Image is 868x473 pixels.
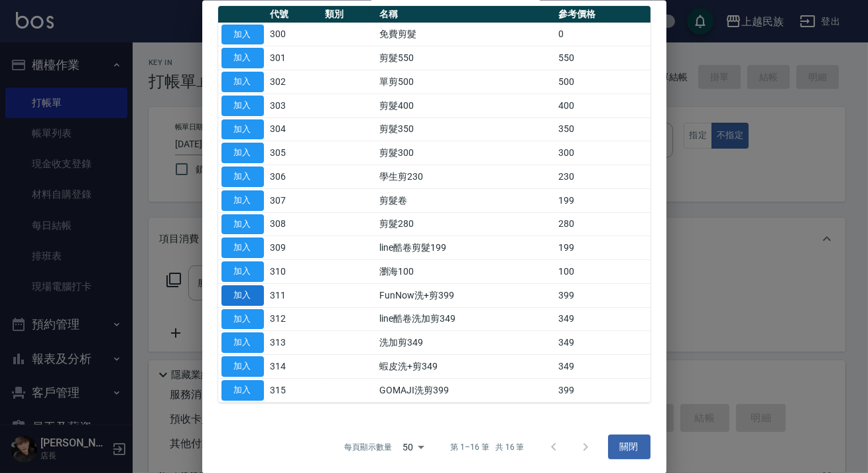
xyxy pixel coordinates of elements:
[267,330,322,354] td: 313
[267,70,322,94] td: 302
[555,378,650,402] td: 399
[344,440,392,452] p: 每頁顯示數量
[555,165,650,188] td: 230
[221,24,264,44] button: 加入
[376,117,555,141] td: 剪髮350
[376,70,555,94] td: 單剪500
[267,188,322,212] td: 307
[376,307,555,331] td: line酷卷洗加剪349
[376,141,555,165] td: 剪髮300
[267,141,322,165] td: 305
[221,167,264,187] button: 加入
[221,48,264,68] button: 加入
[267,307,322,331] td: 312
[555,259,650,283] td: 100
[221,143,264,163] button: 加入
[267,23,322,46] td: 300
[267,212,322,236] td: 308
[221,190,264,210] button: 加入
[555,5,650,23] th: 參考價格
[267,165,322,188] td: 306
[376,259,555,283] td: 瀏海100
[221,261,264,282] button: 加入
[376,23,555,46] td: 免費剪髮
[376,165,555,188] td: 學生剪230
[555,117,650,141] td: 350
[397,429,429,464] div: 50
[221,356,264,377] button: 加入
[376,330,555,354] td: 洗加剪349
[267,283,322,307] td: 311
[376,378,555,402] td: GOMAJI洗剪399
[555,212,650,236] td: 280
[555,94,650,117] td: 400
[608,435,651,459] button: 關閉
[555,188,650,212] td: 199
[267,236,322,259] td: 309
[376,283,555,307] td: FunNow洗+剪399
[267,46,322,70] td: 301
[221,332,264,353] button: 加入
[555,23,650,46] td: 0
[221,237,264,258] button: 加入
[221,95,264,115] button: 加入
[267,259,322,283] td: 310
[555,141,650,165] td: 300
[555,307,650,331] td: 349
[450,440,524,452] p: 第 1–16 筆 共 16 筆
[376,354,555,378] td: 蝦皮洗+剪349
[267,378,322,402] td: 315
[555,330,650,354] td: 349
[322,5,376,23] th: 類別
[221,72,264,92] button: 加入
[555,236,650,259] td: 199
[376,188,555,212] td: 剪髮卷
[555,354,650,378] td: 349
[267,117,322,141] td: 304
[376,5,555,23] th: 名稱
[221,379,264,400] button: 加入
[376,94,555,117] td: 剪髮400
[376,236,555,259] td: line酷卷剪髮199
[376,212,555,236] td: 剪髮280
[267,94,322,117] td: 303
[555,46,650,70] td: 550
[267,5,322,23] th: 代號
[267,354,322,378] td: 314
[555,70,650,94] td: 500
[376,46,555,70] td: 剪髮550
[221,308,264,329] button: 加入
[555,283,650,307] td: 399
[221,285,264,305] button: 加入
[221,214,264,234] button: 加入
[221,119,264,139] button: 加入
